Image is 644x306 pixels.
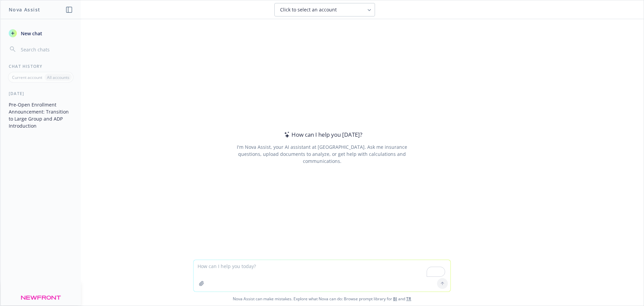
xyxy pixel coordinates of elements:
span: Nova Assist can make mistakes. Explore what Nova can do: Browse prompt library for and [3,292,641,306]
textarea: To enrich screen reader interactions, please activate Accessibility in Grammarly extension settings [194,260,450,292]
button: Click to select an account [274,3,375,16]
span: Click to select an account [280,6,337,13]
div: [DATE] [1,91,81,96]
p: Current account [12,75,42,80]
p: All accounts [47,75,69,80]
a: BI [393,296,397,302]
div: How can I help you [DATE]? [282,130,362,139]
button: New chat [6,27,75,39]
h1: Nova Assist [9,6,40,13]
button: Pre-Open Enrollment Announcement: Transition to Large Group and ADP Introduction [6,99,75,131]
input: Search chats [19,45,73,54]
a: TR [406,296,411,302]
div: Chat History [1,63,81,69]
span: New chat [19,30,42,37]
div: I'm Nova Assist, your AI assistant at [GEOGRAPHIC_DATA]. Ask me insurance questions, upload docum... [227,143,416,165]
